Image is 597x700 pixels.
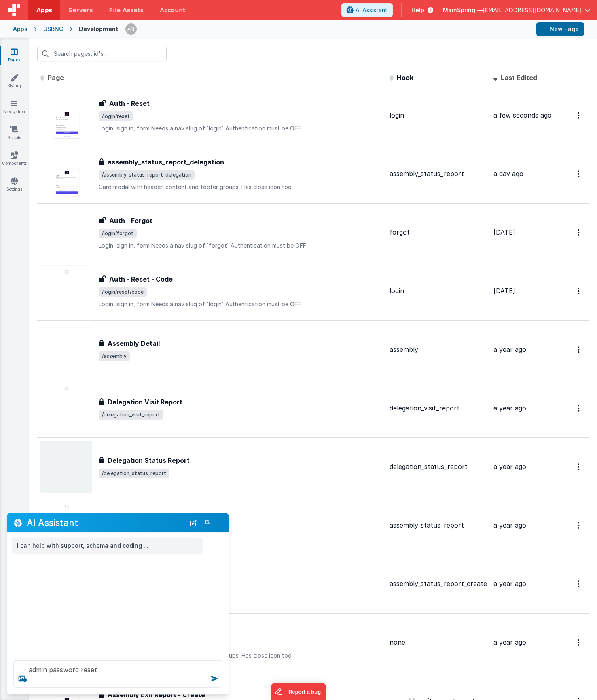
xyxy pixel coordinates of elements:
[573,107,586,124] button: Options
[188,517,199,528] button: New Chat
[390,404,487,413] div: delegation_visit_report
[573,166,586,182] button: Options
[99,242,383,250] p: Login, sign in, form Needs a nav slug of `forgot` Authentication must be OFF
[397,74,413,82] span: Hook
[79,25,119,33] div: Development
[443,6,483,14] span: MainSpring —
[108,690,205,700] h3: Assembly Exit Report - Create
[215,517,226,528] button: Close
[390,521,487,530] div: assembly_status_report
[493,638,526,646] span: a year ago
[99,469,169,478] span: /delegation_status_report
[390,228,487,237] div: forgot
[99,170,195,180] span: /assembly_status_report_delegation
[125,23,137,35] img: 63cd5caa8a31f9d016618d4acf466499
[493,521,526,529] span: a year ago
[109,274,173,284] h3: Auth - Reset - Code
[573,576,586,592] button: Options
[493,170,523,178] span: a day ago
[201,517,213,528] button: Toggle Pin
[48,74,64,82] span: Page
[483,6,582,14] span: [EMAIL_ADDRESS][DOMAIN_NAME]
[109,99,150,108] h3: Auth - Reset
[99,229,137,238] span: /login/forgot
[27,518,185,528] h2: AI Assistant
[573,341,586,358] button: Options
[356,6,387,14] span: AI Assistant
[13,25,28,33] div: Apps
[109,6,144,14] span: File Assets
[390,638,487,647] div: none
[573,634,586,651] button: Options
[99,351,130,361] span: /assembly
[108,397,182,407] h3: Delegation Visit Report
[573,224,586,241] button: Options
[99,111,133,121] span: /login/reset
[99,652,383,660] p: Card modal with header, content and footer groups. Has close icon too
[493,287,515,295] span: [DATE]
[573,283,586,299] button: Options
[271,683,326,700] iframe: Marker.io feedback button
[493,228,515,236] span: [DATE]
[99,410,163,420] span: /delegation_visit_report
[99,183,383,191] p: Card modal with header, content and footer groups. Has close icon too
[17,541,198,551] p: I can help with support, schema and coding ...
[37,46,167,61] input: Search pages, id's ...
[573,458,586,475] button: Options
[99,124,383,132] p: Login, sign in, form Needs a nav slug of `login` Authentication must be OFF
[390,462,487,471] div: delegation_status_report
[493,462,526,471] span: a year ago
[99,300,383,308] p: Login, sign in, form Needs a nav slug of `login` Authentication must be OFF
[493,580,526,588] span: a year ago
[390,286,487,296] div: login
[443,6,591,14] button: MainSpring — [EMAIL_ADDRESS][DOMAIN_NAME]
[109,216,152,225] h3: Auth - Forgot
[341,3,393,17] button: AI Assistant
[43,25,63,33] div: USBNC
[36,6,52,14] span: Apps
[390,111,487,120] div: login
[536,22,584,36] button: New Page
[390,169,487,179] div: assembly_status_report
[493,404,526,412] span: a year ago
[573,400,586,416] button: Options
[573,517,586,534] button: Options
[68,6,93,14] span: Servers
[493,111,552,119] span: a few seconds ago
[411,6,424,14] span: Help
[390,579,487,589] div: assembly_status_report_create
[493,345,526,353] span: a year ago
[108,338,160,348] h3: Assembly Detail
[390,345,487,354] div: assembly
[108,157,224,167] h3: assembly_status_report_delegation
[99,287,147,297] span: /login/reset/code
[501,74,537,82] span: Last Edited
[108,456,190,465] h3: Delegation Status Report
